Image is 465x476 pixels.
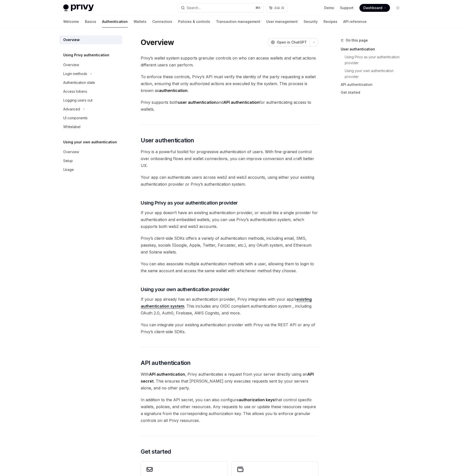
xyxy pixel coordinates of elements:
[63,106,80,112] div: Advanced
[63,37,80,43] div: Overview
[134,16,146,28] a: Wallets
[255,6,261,10] span: ⌘ K
[324,16,337,28] a: Recipes
[141,38,174,47] h1: Overview
[141,321,318,335] span: You can integrate your existing authentication provider with Privy via the REST API or any of Pri...
[63,52,109,58] h5: Using Privy authentication
[141,148,318,169] span: Privy is a powerful toolkit for progressive authentication of users. With fine-grained control ov...
[363,5,382,10] span: Dashboard
[63,4,94,11] img: light logo
[345,53,406,67] a: Using Privy as your authentication provider
[141,235,318,255] span: Privy’s client-side SDKs offers a variety of authentication methods, including email, SMS, passke...
[266,16,298,28] a: User management
[63,16,79,28] a: Welcome
[59,60,122,69] a: Overview
[345,67,406,81] a: Using your own authentication provider
[59,148,122,156] a: Overview
[63,139,117,145] h5: Using your own authentication
[141,286,230,293] span: Using your own authentication provider
[223,100,259,105] strong: API authentication
[216,16,260,28] a: Transaction management
[63,89,87,94] div: Access tokens
[59,165,122,174] a: Usage
[178,100,217,105] strong: user authentication
[141,296,318,316] span: If your app already has an authentication provider, Privy integrates with your app’s . This inclu...
[141,396,318,424] span: In addition to the API secret, you can also configure that control specific wallets, policies, an...
[178,16,210,28] a: Policies & controls
[277,40,307,45] span: Open in ChatGPT
[304,16,318,28] a: Security
[187,5,201,11] div: Search...
[59,87,122,96] a: Access tokens
[341,81,406,89] a: API authentication
[141,99,318,113] span: Privy supports both and for authenticating access to wallets.
[141,448,171,456] span: Get started
[63,71,87,77] div: Login methods
[394,4,402,12] button: Toggle dark mode
[159,88,187,93] strong: authentication
[59,114,122,122] a: UI components
[63,124,80,130] div: Whitelabel
[141,174,318,188] span: Your app can authenticate users across web2 and web3 accounts, using either your existing authent...
[59,96,122,105] a: Logging users out
[141,209,318,230] span: If your app doesn’t have an existing authentication provider, or would like a single provider for...
[141,73,318,94] span: To enforce these controls, Privy’s API must verify the identity of the party requesting a wallet ...
[341,45,406,53] a: User authentication
[149,372,185,377] strong: API authentication
[141,136,194,144] span: User authentication
[59,156,122,165] a: Setup
[59,35,122,44] a: Overview
[85,16,96,28] a: Basics
[274,5,284,10] span: Ask AI
[59,78,122,87] a: Authentication state
[63,167,74,173] div: Usage
[346,37,368,43] span: On this page
[343,16,367,28] a: API reference
[141,199,238,206] span: Using Privy as your authentication provider
[59,122,122,131] a: Whitelabel
[177,3,263,12] button: Search...⌘K
[63,149,79,155] div: Overview
[63,158,73,164] div: Setup
[152,16,172,28] a: Connectors
[63,80,95,86] div: Authentication state
[141,260,318,274] span: You can also associate multiple authentication methods with a user, allowing them to login to the...
[239,397,275,402] strong: authorization keys
[141,371,318,391] span: With , Privy authenticates a request from your server directly using an . This ensures that [PERS...
[340,5,354,10] a: Support
[63,97,93,103] div: Logging users out
[324,5,334,10] a: Demo
[141,55,318,68] span: Privy’s wallet system supports granular controls on who can access wallets and what actions diffe...
[341,89,406,96] a: Get started
[102,16,128,28] a: Authentication
[63,62,79,68] div: Overview
[359,4,390,12] a: Dashboard
[268,38,310,46] button: Open in ChatGPT
[266,3,288,12] button: Ask AI
[63,115,88,121] div: UI components
[141,359,190,367] span: API authentication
